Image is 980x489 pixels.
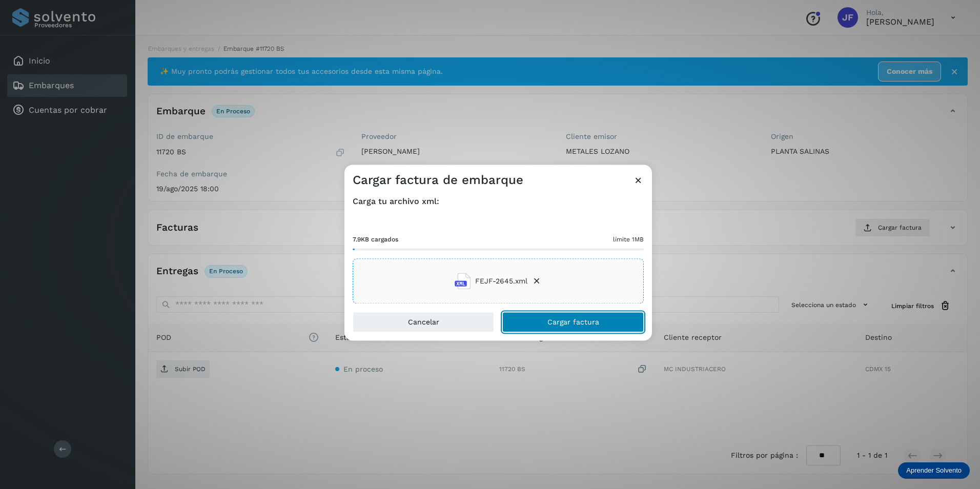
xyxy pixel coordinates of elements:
button: Cancelar [353,312,494,333]
span: Cancelar [408,319,439,326]
p: Aprender Solvento [906,466,962,475]
div: Aprender Solvento [898,462,970,479]
button: Cargar factura [502,312,644,333]
span: límite 1MB [613,235,644,244]
span: FEJF-2645.xml [475,276,527,287]
span: 7.9KB cargados [353,235,398,244]
h4: Carga tu archivo xml: [353,196,644,206]
h3: Cargar factura de embarque [353,173,523,188]
span: Cargar factura [547,319,599,326]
